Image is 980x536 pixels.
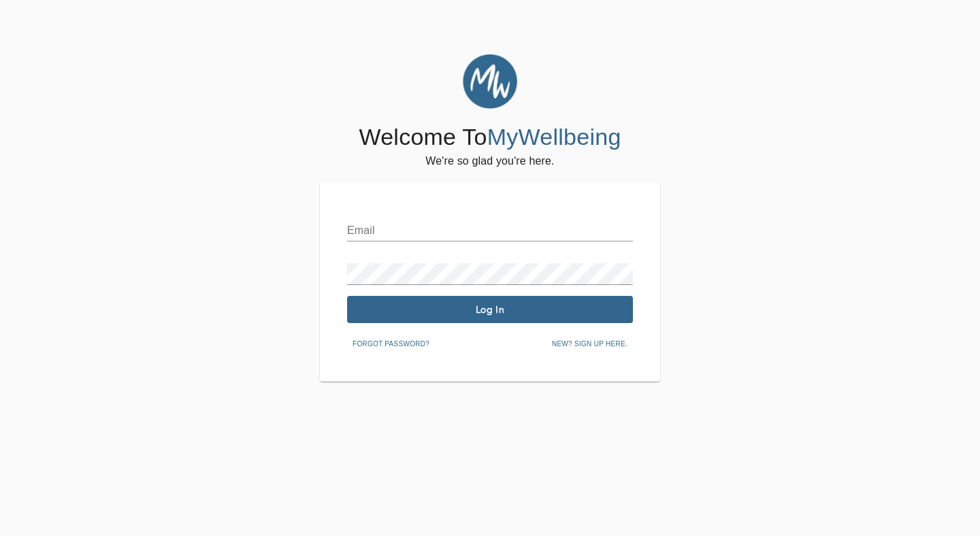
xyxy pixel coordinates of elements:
span: Forgot password? [353,338,429,350]
button: Forgot password? [347,334,435,354]
h6: We're so glad you're here. [425,152,554,171]
a: Forgot password? [347,337,435,348]
button: Log In [347,296,633,323]
span: New? Sign up here. [552,338,627,350]
h4: Welcome To [359,123,621,152]
span: Log In [353,303,627,316]
button: New? Sign up here. [546,334,633,354]
span: MyWellbeing [487,124,621,150]
img: MyWellbeing [463,54,517,109]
